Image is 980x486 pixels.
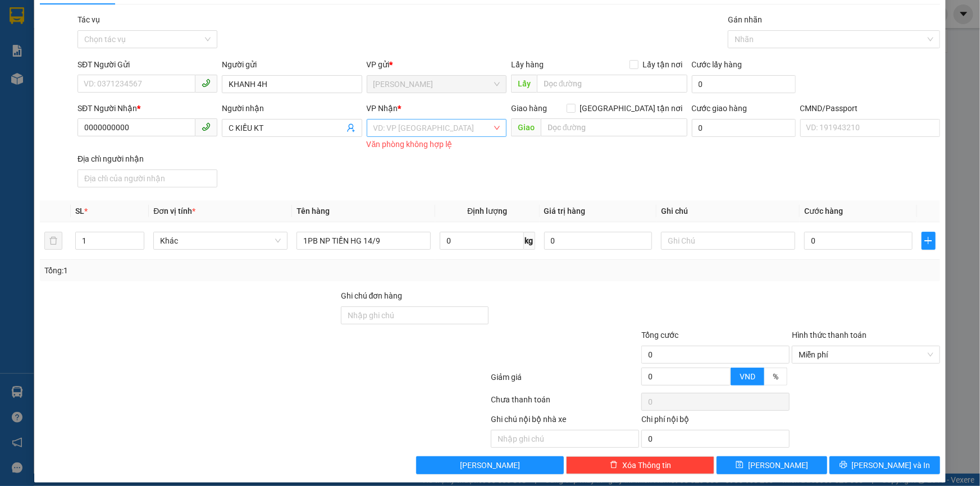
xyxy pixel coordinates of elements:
span: Lấy hàng [511,60,544,69]
label: Ghi chú đơn hàng [341,291,403,300]
span: Định lượng [467,207,507,216]
div: Người gửi [222,58,362,71]
div: CMND/Passport [800,102,940,114]
input: VD: Bàn, Ghế [297,232,431,250]
span: % [773,372,778,381]
span: Tên hàng [297,207,330,216]
span: printer [840,461,847,470]
label: Hình thức thanh toán [792,331,867,340]
span: HIỀN- [29,70,49,79]
span: 19:30:57 [DATE] [51,60,107,68]
span: Giao hàng [511,104,547,113]
div: Ghi chú nội bộ nhà xe [491,413,639,430]
span: Khác [160,232,281,249]
label: Cước lấy hàng [692,60,742,69]
span: SL [75,207,84,216]
span: [PERSON_NAME] [48,6,94,13]
label: Tác vụ [78,15,100,24]
span: Ngã Tư Huyện [373,76,500,93]
div: SĐT Người Gửi [78,58,217,71]
span: 0932211587 [49,70,94,79]
input: Ghi Chú [661,232,795,250]
span: N.nhận: [3,70,94,79]
span: [PERSON_NAME] [748,459,808,471]
div: Địa chỉ người nhận [78,153,217,165]
button: delete [44,232,62,250]
span: [GEOGRAPHIC_DATA] tận nơi [576,102,687,114]
div: VP gửi [367,58,507,71]
button: printer[PERSON_NAME] và In [829,456,940,474]
span: Miễn phí [799,346,933,363]
span: VP Nhận [367,104,398,113]
span: NHUNG- [23,50,96,58]
span: SG09253273 [66,25,129,38]
span: Ngày/ giờ gửi: [3,60,49,68]
input: Dọc đường [541,118,687,136]
input: Cước giao hàng [692,119,796,137]
input: Ghi chú đơn hàng [341,306,489,324]
div: Người nhận [222,102,362,114]
div: Tổng: 1 [44,264,379,277]
input: Địa chỉ của người nhận [78,169,217,187]
input: 0 [544,232,653,250]
span: user-add [347,123,355,132]
span: phone [202,122,211,131]
span: Đơn vị tính [153,207,195,216]
button: deleteXóa Thông tin [566,456,714,474]
span: phone [202,79,211,88]
input: Cước lấy hàng [692,75,796,93]
span: 1 X ĐỎ NP [34,79,84,91]
span: Giao [511,118,541,136]
label: Gán nhãn [728,15,762,24]
span: Giá trị hàng [544,207,586,216]
div: Văn phòng không hợp lệ [367,138,507,151]
span: Tổng cước [641,331,678,340]
strong: PHIẾU TRẢ HÀNG [54,15,114,24]
input: Dọc đường [537,75,687,93]
button: [PERSON_NAME] [416,456,564,474]
span: kg [524,232,535,250]
button: save[PERSON_NAME] [717,456,827,474]
span: VND [740,372,755,381]
div: SĐT Người Nhận [78,102,217,114]
span: plus [922,236,935,245]
span: [PERSON_NAME] và In [852,459,931,471]
th: Ghi chú [657,200,800,222]
span: N.gửi: [3,50,96,58]
span: [DATE]- [23,5,94,13]
span: Xóa Thông tin [622,459,671,471]
strong: MĐH: [39,25,129,38]
button: plus [922,232,936,250]
span: save [736,461,744,470]
span: [PERSON_NAME] [460,459,520,471]
span: Tên hàng: [3,81,84,90]
input: Nhập ghi chú [491,430,639,448]
span: Lấy [511,75,537,93]
span: Cước hàng [804,207,843,216]
label: Cước giao hàng [692,104,747,113]
div: Giảm giá [490,371,641,391]
span: Lấy tận nơi [639,58,687,71]
span: 18:14- [3,5,94,13]
div: Chi phí nội bộ [641,413,790,430]
span: delete [610,461,618,470]
span: 0909981221 [51,50,96,58]
div: Chưa thanh toán [490,393,641,413]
